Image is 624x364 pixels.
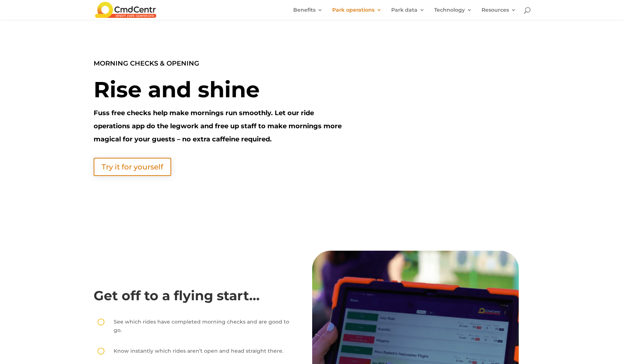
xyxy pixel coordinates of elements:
[391,7,425,20] a: Park data
[97,347,106,356] span: [
[332,7,382,20] a: Park operations
[94,289,300,306] h2: Get off to a flying start…
[482,7,516,20] a: Resources
[94,77,346,106] h1: Rise and shine
[94,158,171,176] a: Try it for yourself
[293,7,323,20] a: Benefits
[94,109,342,143] b: Fuss free checks help make mornings run smoothly. Let our ride operations app do the legwork and ...
[95,2,156,17] img: CmdCentr
[94,57,346,77] p: MORNING CHECKS & OPENING
[114,347,297,356] p: Know instantly which rides aren’t open and head straight there.
[114,318,297,335] p: See which rides have completed morning checks and are good to go.
[97,318,106,327] span: [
